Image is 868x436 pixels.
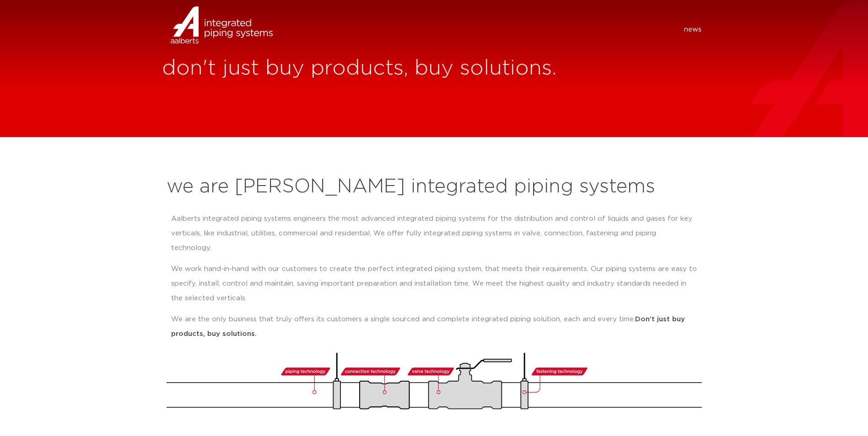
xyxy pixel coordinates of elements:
[171,212,697,255] p: Aalberts integrated piping systems engineers the most advanced integrated piping systems for the ...
[171,312,697,341] p: We are the only business that truly offers its customers a single sourced and complete integrated...
[167,176,702,198] h2: we are [PERSON_NAME] integrated piping systems
[171,262,697,306] p: We work hand-in-hand with our customers to create the perfect integrated piping system, that meet...
[684,22,701,37] a: news
[286,22,702,37] nav: Menu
